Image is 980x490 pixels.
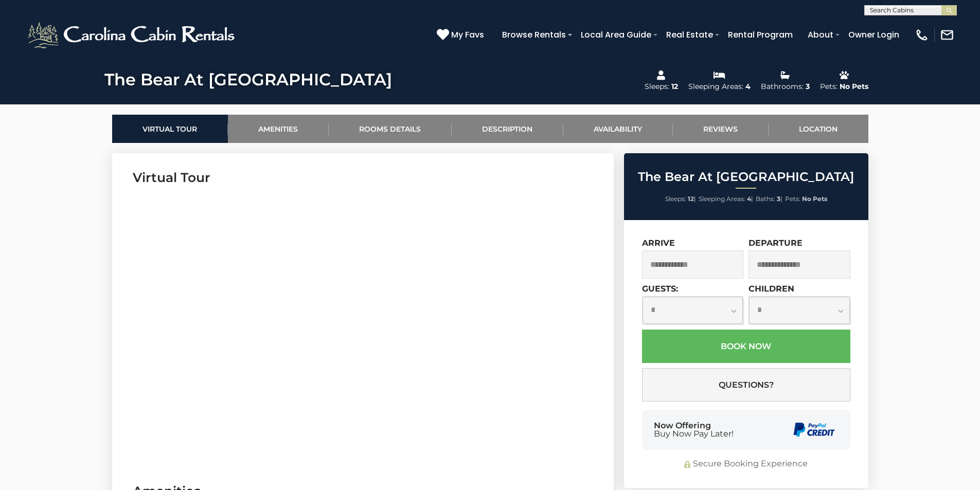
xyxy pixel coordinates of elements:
span: Buy Now Pay Later! [654,430,734,438]
a: My Favs [437,28,487,42]
strong: No Pets [802,195,827,203]
li: | [756,192,782,206]
span: Sleeping Areas: [699,195,745,203]
strong: 12 [688,195,694,203]
a: Location [769,115,868,143]
a: Browse Rentals [497,26,571,44]
img: phone-regular-white.png [915,28,929,42]
span: Baths: [756,195,775,203]
label: Departure [749,238,803,248]
a: Real Estate [661,26,718,44]
a: Virtual Tour [112,115,228,143]
a: Owner Login [843,26,904,44]
h3: Virtual Tour [133,169,593,187]
li: | [665,192,696,206]
a: Amenities [228,115,329,143]
strong: 4 [747,195,751,203]
a: Availability [563,115,673,143]
a: About [803,26,839,44]
div: Now Offering [654,422,734,438]
a: Local Area Guide [576,26,656,44]
a: Reviews [673,115,769,143]
strong: 3 [777,195,780,203]
a: Description [452,115,563,143]
label: Children [749,284,794,294]
img: White-1-2.png [26,20,239,50]
a: Rental Program [723,26,798,44]
h2: The Bear At [GEOGRAPHIC_DATA] [627,170,866,184]
a: Rooms Details [329,115,452,143]
label: Arrive [642,238,675,248]
div: Secure Booking Experience [642,458,850,470]
button: Questions? [642,368,850,402]
label: Guests: [642,284,678,294]
button: Book Now [642,330,850,363]
span: Pets: [785,195,800,203]
img: mail-regular-white.png [940,28,954,42]
li: | [699,192,753,206]
span: Sleeps: [665,195,686,203]
span: My Favs [451,28,484,41]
